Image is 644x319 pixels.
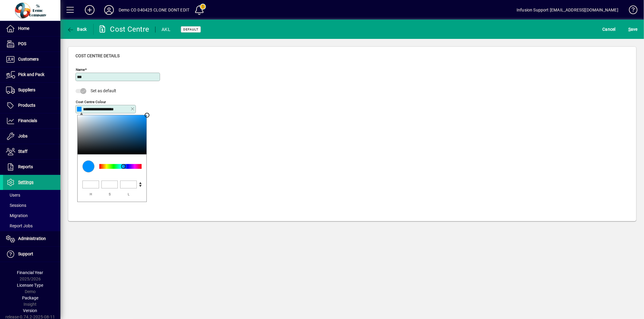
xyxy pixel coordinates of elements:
[628,24,638,34] span: ave
[3,221,60,231] a: Report Jobs
[6,193,20,197] span: Users
[162,25,170,34] div: AKL
[3,113,60,128] a: Financials
[628,27,631,32] span: S
[3,190,60,200] a: Users
[76,68,85,72] mat-label: Name
[624,1,636,21] a: Knowledge Base
[18,87,35,92] span: Suppliers
[3,159,60,175] a: Reports
[627,24,639,35] button: Save
[76,99,106,104] mat-label: Cost Centre colour
[3,129,60,144] a: Jobs
[517,5,618,15] div: Infusion Support [EMAIL_ADDRESS][DOMAIN_NAME]
[18,134,27,138] span: Jobs
[183,27,198,31] span: Default
[3,231,60,246] a: Administration
[603,24,616,34] span: Cancel
[3,36,60,52] a: POS
[3,67,60,82] a: Pick and Pack
[6,203,26,208] span: Sessions
[3,144,60,159] a: Staff
[102,191,118,198] div: S
[80,5,99,15] button: Add
[67,27,87,32] span: Back
[3,200,60,210] a: Sessions
[3,98,60,113] a: Products
[98,24,149,34] div: Cost Centre
[75,53,120,58] span: Cost Centre details
[18,118,37,123] span: Financials
[18,72,44,77] span: Pick and Pack
[18,164,33,169] span: Reports
[17,283,43,288] span: Licensee Type
[18,251,33,256] span: Support
[91,88,116,93] span: Set as default
[17,270,43,275] span: Financial Year
[22,295,38,300] span: Package
[601,24,617,35] button: Cancel
[60,24,94,35] app-page-header-button: Back
[65,24,88,35] button: Back
[119,5,189,15] div: Demo CO 040425 CLONE DONT EDIT
[3,83,60,98] a: Suppliers
[18,41,26,46] span: POS
[18,180,34,185] span: Settings
[18,103,35,108] span: Products
[120,191,137,198] div: L
[18,149,27,154] span: Staff
[3,210,60,221] a: Migration
[23,308,37,313] span: Version
[6,223,33,228] span: Report Jobs
[82,191,99,198] div: H
[6,213,28,218] span: Migration
[18,26,29,31] span: Home
[18,57,39,62] span: Customers
[99,5,119,15] button: Profile
[3,52,60,67] a: Customers
[3,21,60,36] a: Home
[3,247,60,262] a: Support
[18,236,46,241] span: Administration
